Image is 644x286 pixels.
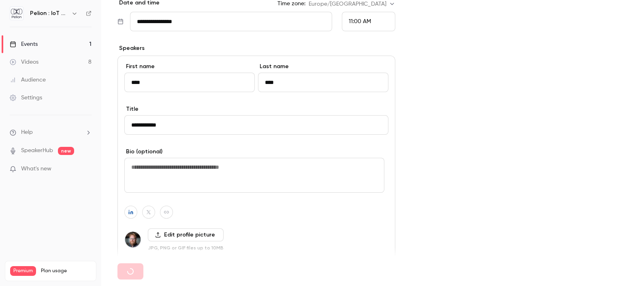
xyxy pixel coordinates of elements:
span: Premium [10,266,36,276]
div: From [342,12,395,31]
label: Title [124,105,388,113]
p: JPG, PNG or GIF files up to 10MB [148,245,224,251]
img: Alan Tait [125,232,141,248]
input: Tue, Feb 17, 2026 [130,12,332,31]
span: new [58,147,74,155]
div: Audience [10,76,46,84]
h6: Pelion : IoT Connectivity Made Effortless [30,9,68,17]
p: Speakers [117,44,395,52]
label: Last name [258,62,388,71]
span: Help [21,128,33,137]
label: Edit profile picture [148,228,224,241]
div: Events [10,40,38,48]
a: SpeakerHub [21,146,53,155]
img: Pelion : IoT Connectivity Made Effortless [10,7,23,20]
li: help-dropdown-opener [10,128,92,137]
label: Bio (optional) [124,148,388,156]
div: Settings [10,94,42,102]
div: Videos [10,58,38,66]
iframe: Noticeable Trigger [82,166,92,173]
span: 11:00 AM [349,19,371,24]
label: First name [124,62,255,71]
span: Plan usage [41,268,91,274]
span: What's new [21,165,51,173]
